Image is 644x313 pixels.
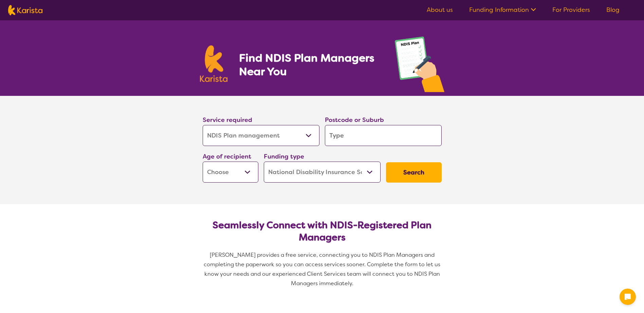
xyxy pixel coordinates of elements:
[200,45,228,82] img: Karista logo
[204,251,442,287] span: [PERSON_NAME] provides a free service, connecting you to NDIS Plan Managers and completing the pa...
[325,125,442,146] input: Type
[427,6,453,14] a: About us
[395,37,444,96] img: plan-management
[8,5,42,15] img: Karista logo
[325,116,384,124] label: Postcode or Suburb
[469,6,536,14] a: Funding Information
[264,152,304,161] label: Funding type
[203,116,252,124] label: Service required
[239,51,381,78] h1: Find NDIS Plan Managers Near You
[606,6,620,14] a: Blog
[208,219,436,244] h2: Seamlessly Connect with NDIS-Registered Plan Managers
[203,152,251,161] label: Age of recipient
[552,6,590,14] a: For Providers
[386,162,442,183] button: Search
